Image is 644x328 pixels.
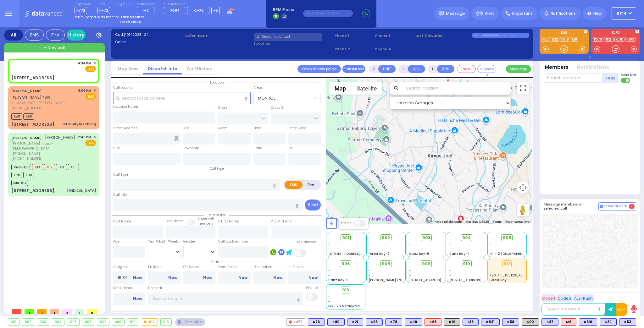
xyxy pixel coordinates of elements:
span: CAR5 [194,8,204,13]
div: [STREET_ADDRESS] [11,188,54,194]
img: Google [328,216,348,224]
span: 2 [629,204,635,209]
span: MONROE [253,92,321,104]
span: - [490,242,491,247]
a: Call History [182,66,217,72]
label: Floor [253,126,261,131]
span: Phone 1 [335,33,373,38]
a: KJPS [625,37,636,42]
img: client-location.gif [456,211,465,225]
img: message.svg [439,11,444,16]
div: BLS [600,318,617,326]
span: members [197,221,214,226]
span: 913 [342,287,349,293]
span: ר' אלי' שלמה - ר' [PERSON_NAME] [11,100,75,106]
label: Lines [97,3,110,6]
a: Now [133,275,142,281]
label: In Service [288,265,321,270]
span: KY14 [617,11,626,16]
div: BLS [579,318,597,326]
button: 10-4 [616,303,627,316]
span: Alert [485,11,494,16]
div: Fire [46,30,65,41]
span: - [449,247,451,251]
a: Now [168,275,177,281]
span: ✕ [93,61,96,66]
span: - [328,242,330,247]
button: Toggle fullscreen view [517,82,529,95]
div: [STREET_ADDRESS] [11,75,54,81]
img: red-radio-icon.svg [289,320,292,324]
label: Hospital [148,286,162,291]
button: Members [545,64,569,71]
label: Caller name [184,33,252,38]
label: Turn off text [621,77,631,84]
span: KY72 [75,7,87,14]
button: Show street map [329,82,351,95]
div: EMS [25,30,44,41]
button: Transfer call [342,65,365,73]
label: Call Info [113,192,127,197]
div: 908 [97,319,109,325]
input: Search hospital [148,292,303,304]
a: FD79 [593,37,603,42]
span: You're logged in as monitor. [75,15,119,19]
button: Internal Chat 2 [598,202,636,210]
button: Code 1 [541,294,556,302]
div: K76 [308,318,325,326]
div: 912 [141,319,158,325]
span: [PHONE_NUMBER] [11,106,42,111]
input: (000)000-00000 [303,10,353,17]
div: 910 [127,319,138,325]
h5: Message members on selected call [544,202,598,210]
label: KJFD [591,31,640,36]
span: [PERSON_NAME] Farm [369,278,406,282]
div: See map [175,318,205,326]
span: 4:06 PM [78,88,91,93]
span: ✕ [93,88,96,93]
span: - [328,273,330,278]
div: K78 [385,318,402,326]
div: K80 [327,318,345,326]
span: Phone 4 [375,46,414,52]
span: Help [593,11,602,16]
div: BLS [308,318,325,326]
input: Search location [402,82,511,95]
button: Notifications [577,64,609,71]
button: UNIT [378,65,396,73]
span: M12 [44,164,55,170]
a: [PERSON_NAME] [11,89,42,94]
div: All [4,30,23,41]
span: - [449,242,451,247]
span: - [369,242,370,247]
label: EMS [540,31,589,36]
label: City [113,146,120,151]
span: [STREET_ADDRESS][PERSON_NAME] [449,278,509,282]
span: - [328,299,330,304]
div: BLS [463,318,479,326]
div: 904 [52,319,64,325]
span: Driver-K112 [11,164,31,170]
strong: Take backup [119,19,141,24]
span: [PERSON_NAME] סועד [11,95,51,100]
span: K90 [23,113,34,120]
span: K58 [11,113,22,120]
span: Important [512,11,532,16]
span: 906 [341,261,350,267]
div: 906 [82,319,94,325]
span: Forest Bay-3 [490,278,511,282]
span: EMS [85,93,96,100]
button: Code 2 [557,294,572,302]
span: 910 [463,261,470,267]
div: M8 [561,318,576,326]
div: K65 [366,318,383,326]
label: P First Name [218,219,239,224]
small: Share with [197,216,215,221]
label: Age [113,239,119,244]
span: Patient info [204,213,229,217]
span: Other building occupants [174,136,179,141]
span: [PERSON_NAME] [45,135,75,140]
button: Covered [477,65,496,73]
span: 2:40 PM [78,135,91,139]
label: Call back number [218,239,248,244]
